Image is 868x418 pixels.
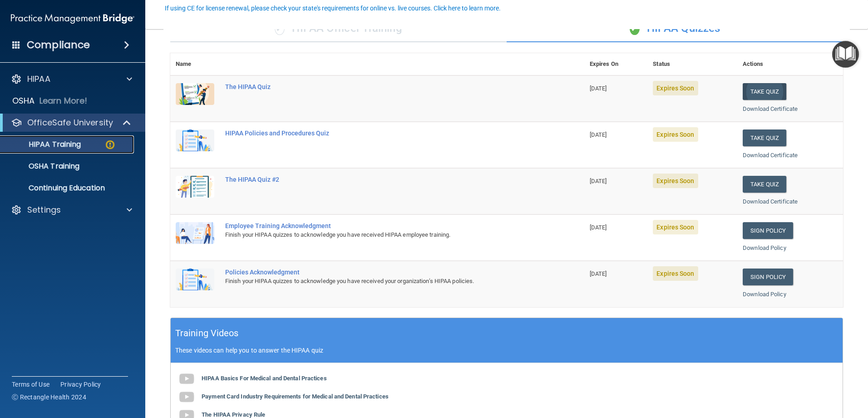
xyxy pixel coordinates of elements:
th: Actions [737,53,843,75]
div: If using CE for license renewal, please check your state's requirements for online vs. live cours... [165,5,501,11]
button: Take Quiz [743,176,786,193]
p: Settings [27,204,61,215]
a: Sign Policy [743,222,793,239]
span: [DATE] [590,270,607,277]
h5: Training Videos [175,325,239,341]
span: Ⓒ Rectangle Health 2024 [12,393,86,402]
div: The HIPAA Quiz #2 [225,176,539,183]
th: Expires On [584,53,648,75]
p: HIPAA [27,74,50,85]
p: HIPAA Training [6,140,81,149]
button: Take Quiz [743,129,786,146]
a: Download Certificate [743,198,798,205]
b: HIPAA Basics For Medical and Dental Practices [202,375,327,382]
h4: Compliance [27,39,90,51]
span: [DATE] [590,178,607,184]
div: Finish your HIPAA quizzes to acknowledge you have received your organization’s HIPAA policies. [225,276,539,287]
a: Download Certificate [743,152,798,159]
div: Finish your HIPAA quizzes to acknowledge you have received HIPAA employee training. [225,229,539,240]
span: Expires Soon [653,220,698,234]
button: Take Quiz [743,83,786,100]
a: Sign Policy [743,269,793,285]
p: These videos can help you to answer the HIPAA quiz [175,347,838,354]
a: Download Certificate [743,105,798,112]
span: [DATE] [590,224,607,231]
div: The HIPAA Quiz [225,83,539,90]
span: [DATE] [590,131,607,138]
span: ✓ [275,21,285,35]
span: Expires Soon [653,127,698,142]
iframe: Drift Widget Chat Controller [711,353,857,390]
p: Learn More! [39,95,88,106]
img: gray_youtube_icon.38fcd6cc.png [178,388,196,406]
a: Privacy Policy [60,380,101,389]
p: Continuing Education [6,184,130,193]
a: Terms of Use [12,380,49,389]
span: ✓ [630,21,640,35]
button: Open Resource Center [832,41,859,68]
img: gray_youtube_icon.38fcd6cc.png [178,370,196,388]
span: Expires Soon [653,81,698,95]
b: Payment Card Industry Requirements for Medical and Dental Practices [202,393,389,400]
a: Download Policy [743,244,786,251]
th: Name [170,53,220,75]
span: [DATE] [590,85,607,92]
div: HIPAA Policies and Procedures Quiz [225,129,539,137]
div: Policies Acknowledgment [225,269,539,276]
button: If using CE for license renewal, please check your state's requirements for online vs. live cours... [163,4,502,13]
a: Download Policy [743,291,786,298]
span: Expires Soon [653,266,698,281]
p: OSHA Training [6,162,79,171]
img: warning-circle.0cc9ac19.png [104,139,116,150]
a: OfficeSafe University [11,117,132,128]
span: Expires Soon [653,174,698,188]
a: Settings [11,204,132,215]
th: Status [647,53,737,75]
p: OSHA [12,95,35,106]
p: OfficeSafe University [27,117,113,128]
b: The HIPAA Privacy Rule [202,411,265,418]
a: HIPAA [11,74,132,85]
div: Employee Training Acknowledgment [225,222,539,229]
img: PMB logo [11,10,134,28]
